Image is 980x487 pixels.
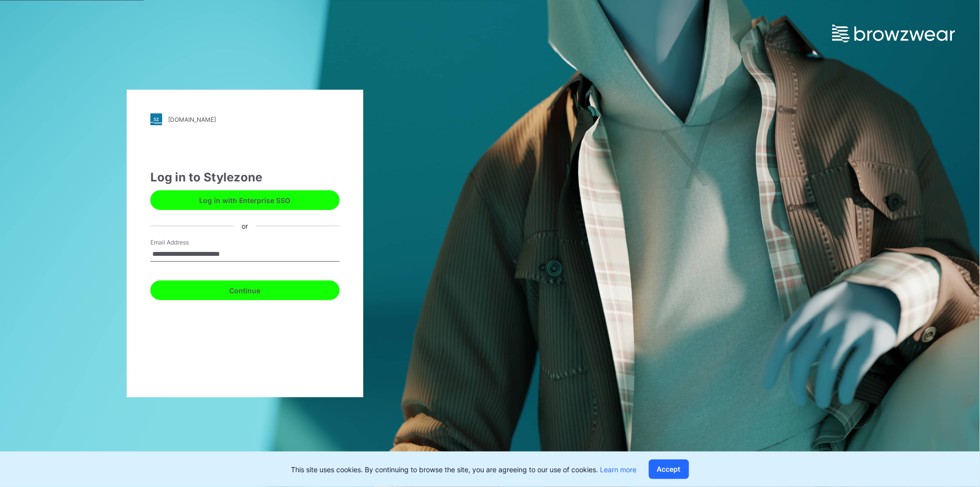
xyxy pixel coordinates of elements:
a: Learn more [600,465,637,474]
button: Log in with Enterprise SSO [150,190,340,210]
img: browzwear-logo.e42bd6dac1945053ebaf764b6aa21510.svg [832,25,955,42]
img: stylezone-logo.562084cfcfab977791bfbf7441f1a819.svg [150,113,162,125]
div: Log in to Stylezone [150,169,340,186]
div: or [234,221,256,231]
a: [DOMAIN_NAME] [150,113,340,125]
label: Email Address [150,238,219,247]
p: This site uses cookies. By continuing to browse the site, you are agreeing to our use of cookies. [291,464,637,475]
button: Accept [649,459,689,479]
div: [DOMAIN_NAME] [168,116,216,123]
button: Continue [150,280,340,300]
